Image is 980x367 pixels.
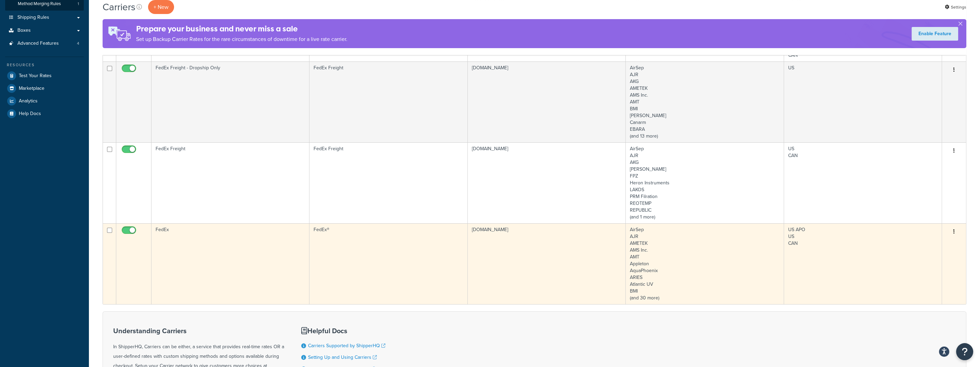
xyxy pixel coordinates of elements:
h3: Understanding Carriers [113,327,284,335]
td: AirSep AJR AKG AMETEK AMS Inc. AMT BMI [PERSON_NAME] Canarm EBARA (and 13 more) [626,61,784,142]
td: FedEx® [309,223,467,304]
a: Marketplace [5,82,84,95]
a: Advanced Features 4 [5,37,84,50]
td: FedEx Freight [309,61,467,142]
h1: Carriers [103,0,135,14]
td: US APO US CAN [784,223,942,304]
p: Set up Backup Carrier Rates for the rare circumstances of downtime for a live rate carrier. [136,34,347,44]
span: Boxes [17,28,31,33]
span: Test Your Rates [19,73,52,79]
h3: Helpful Docs [301,327,390,335]
td: AirSep AJR AKG [PERSON_NAME] FPZ Heron Instruments LAKOS PRM Filration REOTEMP REPUBLIC (and 1 more) [626,142,784,223]
span: Help Docs [19,111,41,117]
span: Method Merging Rules [18,1,61,7]
a: Test Your Rates [5,70,84,82]
a: Settings [945,2,966,12]
div: Resources [5,62,84,68]
a: Setting Up and Using Carriers [308,354,377,361]
td: FedEx [151,223,309,304]
td: FedEx Freight - Dropship Only [151,61,309,142]
td: FedEx Freight [151,142,309,223]
span: Advanced Features [17,41,59,46]
td: US CAN [784,142,942,223]
span: Shipping Rules [17,15,49,20]
td: [DOMAIN_NAME] [468,223,626,304]
span: 1 [78,1,79,7]
td: [DOMAIN_NAME] [468,61,626,142]
td: FedEx Freight [309,142,467,223]
span: Analytics [19,98,38,104]
li: Advanced Features [5,37,84,50]
a: Boxes [5,24,84,37]
a: Analytics [5,95,84,107]
td: US [784,61,942,142]
a: Carriers Supported by ShipperHQ [308,342,385,349]
a: Shipping Rules [5,11,84,24]
td: AirSep AJR AMETEK AMS Inc. AMT Appleton AquaPhoenix ARIES Atlantic UV BMI (and 30 more) [626,223,784,304]
a: Enable Feature [912,27,958,41]
span: 4 [77,41,79,46]
a: Help Docs [5,108,84,120]
img: ad-rules-rateshop-fe6ec290ccb7230408bd80ed9643f0289d75e0ffd9eb532fc0e269fcd187b520.png [103,19,136,48]
h4: Prepare your business and never miss a sale [136,23,347,34]
span: Marketplace [19,86,44,91]
button: Open Resource Center [956,343,973,360]
td: [DOMAIN_NAME] [468,142,626,223]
